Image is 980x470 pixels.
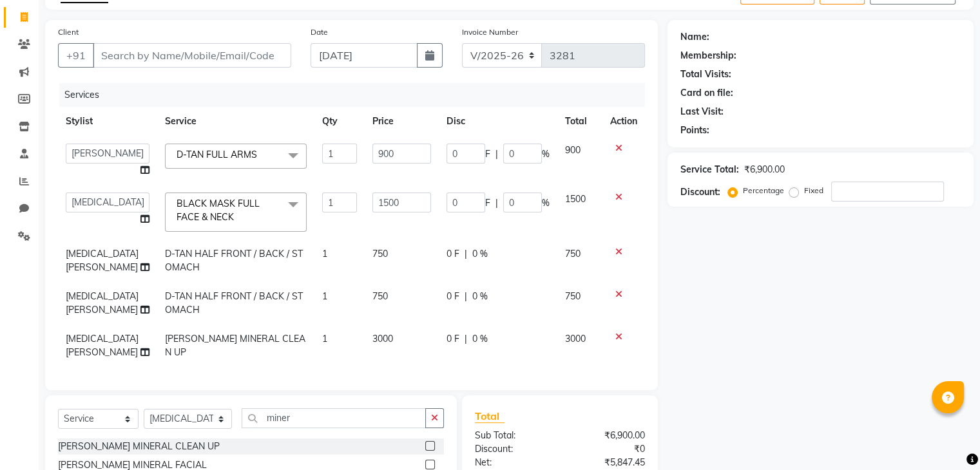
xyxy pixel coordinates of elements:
[680,86,733,100] div: Card on file:
[565,144,581,156] span: 900
[744,163,785,176] div: ₹6,900.00
[560,442,655,456] div: ₹0
[485,147,490,161] span: F
[165,333,305,358] span: [PERSON_NAME] MINERAL CLEAN UP
[680,49,736,62] div: Membership:
[485,196,490,210] span: F
[465,332,467,346] span: |
[234,211,240,223] a: x
[472,290,488,303] span: 0 %
[311,26,328,38] label: Date
[542,196,550,210] span: %
[565,290,581,302] span: 750
[462,26,518,38] label: Invoice Number
[257,149,263,160] a: x
[372,290,388,302] span: 750
[465,456,560,469] div: Net:
[495,196,498,210] span: |
[314,107,364,136] th: Qty
[372,333,393,344] span: 3000
[165,290,303,315] span: D-TAN HALF FRONT / BACK / STOMACH
[565,248,581,259] span: 750
[465,442,560,456] div: Discount:
[58,107,157,136] th: Stylist
[475,409,504,423] span: Total
[372,248,388,259] span: 750
[58,440,220,453] div: [PERSON_NAME] MINERAL CLEAN UP
[465,247,467,261] span: |
[93,43,291,68] input: Search by Name/Mobile/Email/Code
[560,456,655,469] div: ₹5,847.45
[66,333,139,358] span: [MEDICAL_DATA][PERSON_NAME]
[465,429,560,442] div: Sub Total:
[242,408,426,428] input: Search or Scan
[177,198,260,223] span: BLACK MASK FULL FACE & NECK
[447,332,459,346] span: 0 F
[495,147,498,161] span: |
[804,185,823,196] label: Fixed
[472,247,488,261] span: 0 %
[680,68,731,81] div: Total Visits:
[66,290,139,315] span: [MEDICAL_DATA][PERSON_NAME]
[557,107,602,136] th: Total
[602,107,645,136] th: Action
[680,105,724,118] div: Last Visit:
[565,333,586,344] span: 3000
[322,248,327,259] span: 1
[447,247,459,261] span: 0 F
[165,248,303,273] span: D-TAN HALF FRONT / BACK / STOMACH
[447,290,459,303] span: 0 F
[680,30,709,44] div: Name:
[560,429,655,442] div: ₹6,900.00
[439,107,557,136] th: Disc
[472,332,488,346] span: 0 %
[743,185,784,196] label: Percentage
[365,107,439,136] th: Price
[177,149,257,160] span: D-TAN FULL ARMS
[59,83,655,107] div: Services
[465,290,467,303] span: |
[58,26,79,38] label: Client
[157,107,314,136] th: Service
[680,124,709,137] div: Points:
[680,185,720,199] div: Discount:
[542,147,550,161] span: %
[680,163,739,176] div: Service Total:
[66,248,139,273] span: [MEDICAL_DATA][PERSON_NAME]
[58,43,94,68] button: +91
[322,290,327,302] span: 1
[565,193,586,205] span: 1500
[322,333,327,344] span: 1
